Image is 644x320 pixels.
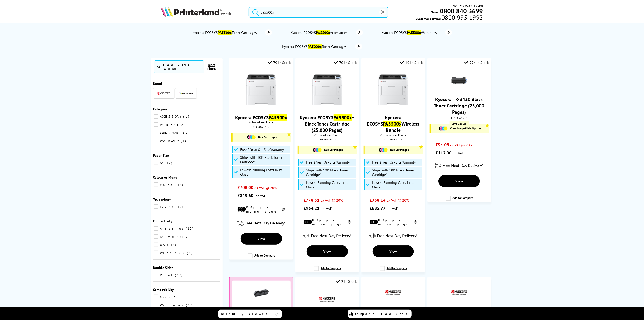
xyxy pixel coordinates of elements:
span: 12 [165,161,173,165]
span: 1 [181,139,187,143]
span: View [389,249,397,254]
mark: PA5000x [308,44,322,49]
input: Network 12 [154,234,158,239]
span: Ships with 10K Black Toner Cartridge* [306,168,355,177]
span: 12 [186,303,195,307]
span: Kyocera ECOSYS Toner Cartridges [192,30,258,35]
b: 0800 840 3699 [440,7,483,15]
input: Print 12 [154,273,158,277]
input: Search product or b [249,7,388,18]
span: Free Next Day Delivery* [443,163,484,168]
div: 110C0W3NL0 [233,125,290,128]
input: Wireless 3 [154,251,158,255]
div: 110C0W3NL0K [299,138,356,141]
span: Free 2 Year On-Site Warranty [372,160,416,164]
input: CONSUMABLE 3 [154,131,158,135]
span: Free Next Day Delivery* [245,220,285,226]
span: 0800 995 1992 [441,15,483,20]
span: Customer Service: [416,15,483,21]
span: £778.51 [303,197,319,203]
span: £849.60 [237,193,253,199]
input: Laser 12 [154,204,158,209]
div: modal_delivery [298,229,357,242]
input: WARRANTY 1 [154,139,158,143]
span: USB [159,243,168,247]
span: 3 [183,131,190,135]
a: Compare Products [348,310,412,318]
mark: PA5500x [316,30,330,35]
span: Compare Products [355,312,410,316]
img: Printerland Logo [161,7,231,17]
span: Free 2 Year On-Site Warranty [306,160,350,164]
div: modal_delivery [364,229,423,242]
span: Buy Cartridges [390,148,409,152]
span: View [323,249,331,254]
span: A4 Mono Laser Printer [364,133,423,137]
span: £112.90 [435,150,451,156]
label: Add to Compare [380,266,407,275]
span: Double Sided [153,265,174,270]
mark: PA5500x [334,114,352,121]
a: View [438,175,480,187]
div: modal_delivery [430,159,489,172]
span: Mon - Fri 9:00am - 5:30pm [453,3,483,8]
img: Cartridges [313,148,322,152]
span: Free Next Day Delivery* [311,233,351,238]
span: Category [153,107,167,111]
label: Add to Compare [248,253,275,262]
span: View [257,236,265,241]
span: 12 [182,235,191,239]
span: A4 Mono Laser Printer [231,121,291,124]
span: Free Next Day Delivery* [377,233,417,238]
div: 1T0C0W0NL0 [431,116,488,120]
span: Kyocera ECOSYS Toner Cartridges [282,44,348,49]
span: WARRANTY [159,139,181,143]
span: View [455,179,463,183]
span: Buy Cartridges [324,148,343,152]
span: Recently Viewed (5) [221,312,281,316]
span: Airprint [159,227,186,231]
span: Windows [159,303,186,307]
img: Kyocera-PA5500x-Front-Main-Small1.jpg [376,73,410,107]
li: 0.4p per mono page [369,218,417,226]
div: 99+ In Stock [464,60,489,65]
span: 12 [177,123,186,127]
span: Laser [159,205,175,209]
span: 12 [176,205,184,209]
img: Kyocera-DocumentSolutions-Logo-Small2.jpg [319,292,335,307]
img: Printerland [179,92,193,94]
div: 79 In Stock [268,60,291,65]
input: ACCESSORY 18 [154,114,158,119]
span: 34 [157,65,161,69]
div: modal_delivery [231,217,291,229]
span: Colour or Mono [153,175,178,180]
a: Kyocera ECOSYSPA5500x+ Black Toner Cartridge (25,000 Pages) [300,114,355,133]
span: Paper Size [153,153,169,158]
span: 12 [176,183,184,187]
img: Kyocera-TK-3430-Toner-Small.gif [451,73,467,89]
input: Airprint 12 [154,226,158,231]
span: CONSUMABLE [159,131,183,135]
div: 10 In Stock [400,60,423,65]
span: ex VAT @ 20% [387,198,409,203]
input: A4 12 [154,161,158,165]
a: Buy Cartridges [235,135,289,139]
mark: PA5500x [218,30,232,35]
img: Cartridges [247,135,256,139]
a: Printerland Logo [161,7,243,18]
button: reset filters [204,63,219,71]
span: £94.08 [435,142,449,148]
span: inc VAT [254,194,266,198]
a: View [373,245,414,257]
span: Buy Cartridges [258,135,277,139]
span: 12 [169,243,177,247]
span: Lowest Running Costs in its Class [306,180,355,189]
input: Windows 12 [154,303,158,307]
img: Kyocera-DocumentSolutions-Logo-Small2.jpg [385,285,401,301]
a: View Compatible Option [433,126,487,131]
a: Kyocera ECOSYSPA5000xToner Cartridges [282,43,362,50]
span: Lowest Running Costs in its Class [372,180,421,189]
a: Kyocera ECOSYSPA5500xWarranties [381,29,452,36]
span: inc VAT [387,206,398,211]
img: Cartridges [439,126,448,131]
